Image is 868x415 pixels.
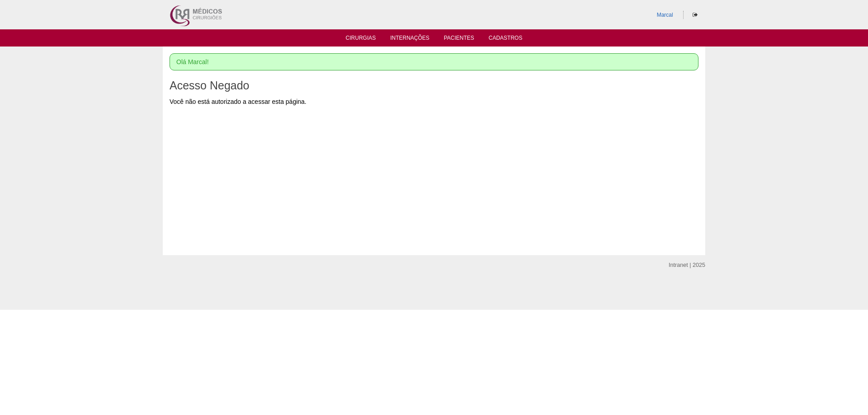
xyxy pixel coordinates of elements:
[669,261,705,270] div: Intranet | 2025
[657,12,673,18] a: Marcal
[346,35,376,44] a: Cirurgias
[390,35,429,44] a: Internações
[489,35,523,44] a: Cadastros
[444,35,474,44] a: Pacientes
[170,80,698,91] h1: Acesso Negado
[170,97,698,106] div: Você não está autorizado a acessar esta página.
[693,12,698,18] i: Sair
[170,53,698,70] div: Olá Marcal!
